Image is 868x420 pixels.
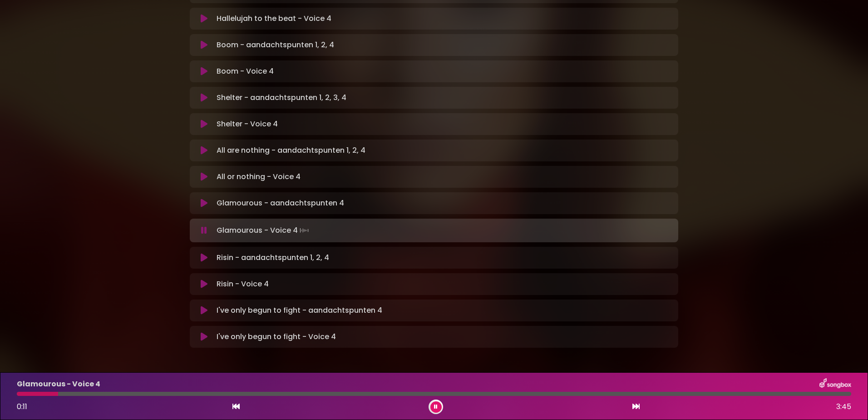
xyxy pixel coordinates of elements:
[217,145,365,156] p: All are nothing - aandachtspunten 1, 2, 4
[298,224,311,237] img: waveform4.gif
[217,198,344,209] p: Glamourous - aandachtspunten 4
[217,171,301,182] p: All or nothing - Voice 4
[217,252,329,263] p: Risin - aandachtspunten 1, 2, 4
[217,66,274,77] p: Boom - Voice 4
[217,331,336,342] p: I've only begun to fight - Voice 4
[217,305,382,316] p: I've only begun to fight - aandachtspunten 4
[217,13,331,24] p: Hallelujah to the beat - Voice 4
[217,224,311,237] p: Glamourous - Voice 4
[17,379,100,390] p: Glamourous - Voice 4
[217,92,346,103] p: Shelter - aandachtspunten 1, 2, 3, 4
[217,40,334,50] p: Boom - aandachtspunten 1, 2, 4
[217,279,269,290] p: Risin - Voice 4
[819,378,851,390] img: songbox-logo-white.png
[217,119,278,130] p: Shelter - Voice 4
